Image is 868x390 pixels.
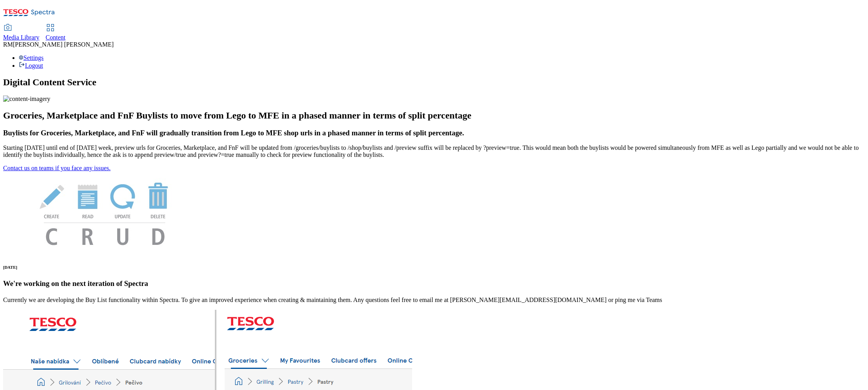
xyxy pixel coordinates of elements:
[3,129,865,137] h3: Buylists for Groceries, Marketplace, and FnF will gradually transition from Lego to MFE shop urls...
[3,110,865,121] h2: Groceries, Marketplace and FnF Buylists to move from Lego to MFE in a phased manner in terms of s...
[3,297,865,304] p: Currently we are developing the Buy List functionality within Spectra. To give an improved experi...
[3,25,39,41] a: Media Library
[13,41,114,48] span: [PERSON_NAME] [PERSON_NAME]
[19,62,43,69] a: Logout
[3,34,39,41] span: Media Library
[3,41,13,48] span: RM
[3,77,865,88] h1: Digital Content Service
[3,95,50,102] img: content-imagery
[3,165,111,171] a: Contact us on teams if you face any issues.
[3,144,865,158] p: Starting [DATE] until end of [DATE] week, preview urls for Groceries, Marketplace, and FnF will b...
[46,34,66,41] span: Content
[3,265,865,270] h6: [DATE]
[46,25,66,41] a: Content
[19,54,44,61] a: Settings
[3,172,206,253] img: News Image
[3,279,865,288] h3: We're working on the next iteration of Spectra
